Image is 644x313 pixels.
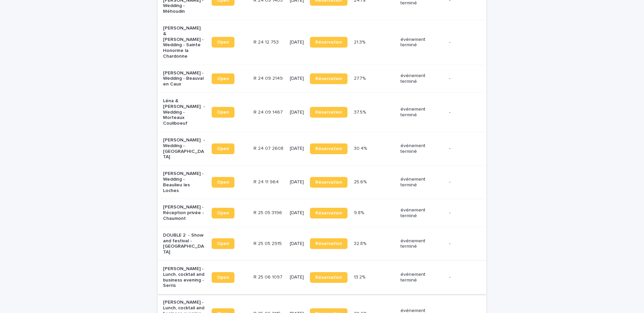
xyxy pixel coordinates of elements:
p: [DATE] [290,76,305,81]
a: Réservation [310,238,347,249]
p: 25.6% [354,178,368,185]
p: - [449,274,476,280]
a: Open [212,272,234,283]
span: Réservation [315,146,342,151]
a: Open [212,73,234,84]
p: [DATE] [290,146,305,151]
p: R 24 07 2608 [254,144,285,151]
a: Open [212,37,234,48]
p: événement terminé [400,143,442,154]
tr: DOUBLE 2 - Show and festival - [GEOGRAPHIC_DATA]OpenR 25 05 2915R 25 05 2915 [DATE]Réservation32.... [158,227,486,260]
span: Réservation [315,180,342,185]
p: [PERSON_NAME] - Réception privée - Chaumont [163,204,205,221]
p: événement terminé [400,107,442,118]
a: Réservation [310,37,347,48]
span: Réservation [315,211,342,215]
span: Open [217,275,229,280]
p: événement terminé [400,272,442,283]
span: Open [217,241,229,246]
p: [DATE] [290,274,305,280]
a: Réservation [310,73,347,84]
tr: [PERSON_NAME] - Wedding - [GEOGRAPHIC_DATA]OpenR 24 07 2608R 24 07 2608 [DATE]Réservation30.4%30.... [158,132,486,166]
p: [DATE] [290,241,305,247]
tr: [PERSON_NAME] - Wedding - Beaulieu les LochesOpenR 24 11 964R 24 11 964 [DATE]Réservation25.6%25.... [158,166,486,199]
a: Open [212,208,234,218]
tr: Léna & [PERSON_NAME] - Wedding - Morteaux CouliboeufOpenR 24 09 1467R 24 09 1467 [DATE]Réservatio... [158,93,486,132]
p: 9.8% [354,209,365,216]
p: [DATE] [290,110,305,115]
p: 32.8% [354,240,368,247]
p: R 24 12 753 [254,38,280,45]
p: - [449,179,476,185]
p: événement terminé [400,238,442,250]
p: - [449,110,476,115]
a: Réservation [310,208,347,218]
span: Open [217,76,229,81]
p: 37.5% [354,108,367,115]
p: - [449,146,476,151]
span: Open [217,146,229,151]
p: événement terminé [400,37,442,48]
a: Réservation [310,272,347,283]
p: 13.2% [354,273,367,280]
p: R 25 05 2915 [254,240,283,247]
a: Open [212,107,234,118]
p: 27.7% [354,74,367,81]
p: 30.4% [354,144,368,151]
p: événement terminé [400,207,442,219]
p: [PERSON_NAME] - Lunch, cocktail and business evening - Serris [163,266,205,289]
p: événement terminé [400,73,442,84]
p: - [449,76,476,81]
span: Réservation [315,76,342,81]
p: [PERSON_NAME] - Wedding - Beaulieu les Loches [163,171,205,193]
p: R 24 09 1467 [254,108,284,115]
a: Open [212,238,234,249]
a: Open [212,143,234,154]
span: Réservation [315,40,342,45]
p: [DATE] [290,179,305,185]
span: Réservation [315,241,342,246]
p: - [449,40,476,45]
p: [PERSON_NAME] & [PERSON_NAME] - Wedding - Sainte Honorine la Chardonne [163,25,205,59]
a: Réservation [310,107,347,118]
span: Open [217,40,229,45]
span: Réservation [315,110,342,115]
p: R 24 11 964 [254,178,280,185]
a: Réservation [310,177,347,188]
a: Réservation [310,143,347,154]
p: R 25 06 1097 [254,273,284,280]
span: Open [217,110,229,115]
p: Léna & [PERSON_NAME] - Wedding - Morteaux Couliboeuf [163,98,205,126]
p: R 24 09 2149 [254,74,284,81]
p: [PERSON_NAME] - Wedding - Beauval en Caux [163,70,205,87]
p: R 25 05 3196 [254,209,283,216]
p: [DATE] [290,40,305,45]
p: [PERSON_NAME] - Wedding - [GEOGRAPHIC_DATA] [163,137,205,160]
p: - [449,241,476,247]
p: - [449,210,476,216]
span: Open [217,180,229,185]
p: DOUBLE 2 - Show and festival - [GEOGRAPHIC_DATA] [163,233,205,255]
p: [DATE] [290,210,305,216]
span: Réservation [315,275,342,280]
tr: [PERSON_NAME] - Wedding - Beauval en CauxOpenR 24 09 2149R 24 09 2149 [DATE]Réservation27.7%27.7%... [158,65,486,92]
tr: [PERSON_NAME] & [PERSON_NAME] - Wedding - Sainte Honorine la ChardonneOpenR 24 12 753R 24 12 753 ... [158,20,486,65]
p: 21.3% [354,38,367,45]
p: événement terminé [400,177,442,188]
tr: [PERSON_NAME] - Lunch, cocktail and business evening - SerrisOpenR 25 06 1097R 25 06 1097 [DATE]R... [158,261,486,294]
span: Open [217,211,229,215]
tr: [PERSON_NAME] - Réception privée - ChaumontOpenR 25 05 3196R 25 05 3196 [DATE]Réservation9.8%9.8%... [158,199,486,227]
a: Open [212,177,234,188]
